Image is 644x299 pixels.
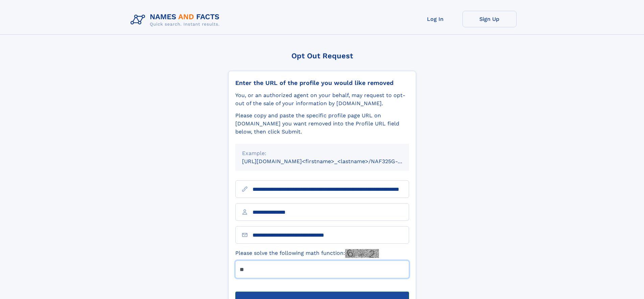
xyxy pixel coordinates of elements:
[235,112,409,136] div: Please copy and paste the specific profile page URL on [DOMAIN_NAME] you want removed into the Pr...
[242,158,422,165] small: [URL][DOMAIN_NAME]<firstname>_<lastname>/NAF325G-xxxxxxxx
[462,11,517,27] a: Sign Up
[242,149,402,157] div: Example:
[235,249,379,258] label: Please solve the following math function:
[128,11,225,29] img: Logo Names and Facts
[408,11,462,27] a: Log In
[228,52,416,60] div: Opt Out Request
[235,79,409,87] div: Enter the URL of the profile you would like removed
[235,91,409,108] div: You, or an authorized agent on your behalf, may request to opt-out of the sale of your informatio...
